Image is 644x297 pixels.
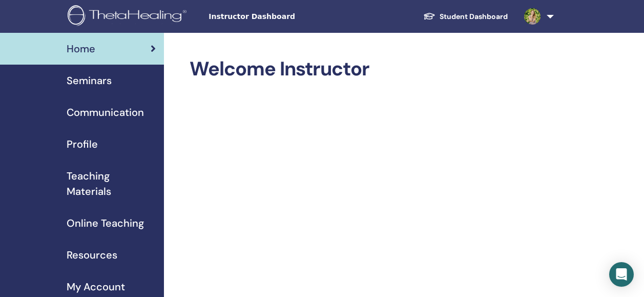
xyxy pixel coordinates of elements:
[68,5,190,28] img: logo.png
[67,73,112,88] span: Seminars
[67,247,117,263] span: Resources
[67,136,98,152] span: Profile
[67,168,156,199] span: Teaching Materials
[609,262,634,287] div: Open Intercom Messenger
[209,11,362,22] span: Instructor Dashboard
[67,215,144,231] span: Online Teaching
[423,12,435,21] img: graduation-cap-white.svg
[67,279,125,294] span: My Account
[67,41,95,56] span: Home
[190,57,555,81] h2: Welcome Instructor
[415,7,516,26] a: Student Dashboard
[524,8,541,25] img: default.jpg
[67,105,144,120] span: Communication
